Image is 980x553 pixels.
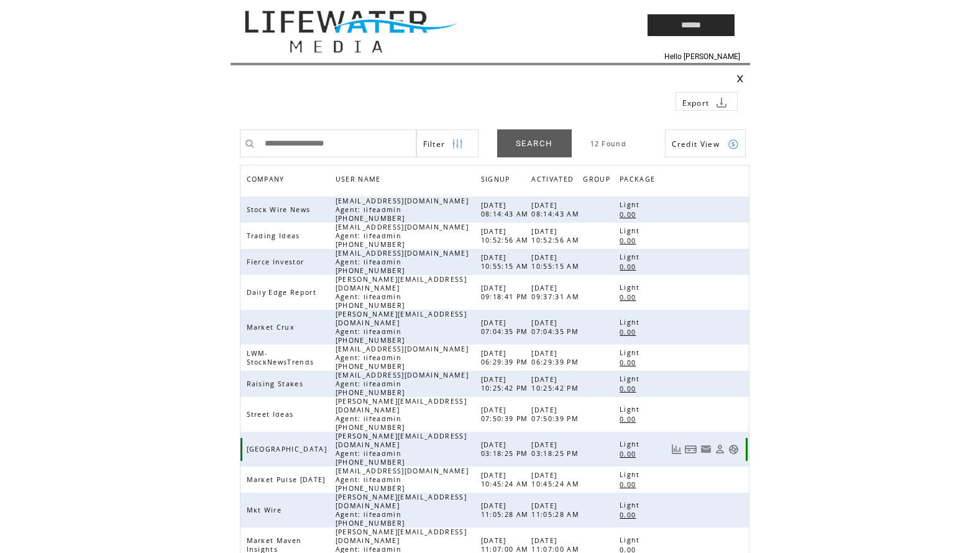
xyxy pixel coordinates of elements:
span: 0.00 [620,210,639,219]
a: Filter [416,129,479,157]
a: GROUP [583,172,616,190]
span: Show filters [423,139,446,149]
span: 0.00 [620,415,639,424]
span: [DATE] 07:04:35 PM [481,318,531,336]
a: View Usage [671,444,682,455]
a: 0.00 [620,479,642,490]
span: [DATE] 10:45:24 AM [481,471,532,488]
span: 0.00 [620,450,639,458]
span: [EMAIL_ADDRESS][DOMAIN_NAME] Agent: lifeadmin [PHONE_NUMBER] [336,345,469,371]
span: [PERSON_NAME][EMAIL_ADDRESS][DOMAIN_NAME] Agent: lifeadmin [PHONE_NUMBER] [336,310,467,345]
a: Resend welcome email to this user [700,444,712,455]
span: Light [620,226,643,235]
span: Market Pulse [DATE] [247,475,329,484]
a: SEARCH [497,129,572,157]
a: View Profile [715,444,725,455]
img: credits.png [728,139,739,150]
span: Mkt Wire [247,506,285,514]
a: SIGNUP [481,175,513,182]
span: Light [620,470,643,479]
span: [DATE] 10:25:42 PM [481,375,531,393]
span: [PERSON_NAME][EMAIL_ADDRESS][DOMAIN_NAME] Agent: lifeadmin [PHONE_NUMBER] [336,397,467,432]
span: Light [620,440,643,448]
span: Market Crux [247,323,298,332]
span: Street Ideas [247,410,297,419]
span: Show Credits View [672,139,720,149]
span: [EMAIL_ADDRESS][DOMAIN_NAME] Agent: lifeadmin [PHONE_NUMBER] [336,223,469,249]
span: 0.00 [620,328,639,337]
span: [EMAIL_ADDRESS][DOMAIN_NAME] Agent: lifeadmin [PHONE_NUMBER] [336,249,469,275]
span: Light [620,348,643,357]
a: Export [675,92,738,111]
span: Raising Stakes [247,379,307,388]
a: Support [728,444,739,455]
span: [EMAIL_ADDRESS][DOMAIN_NAME] Agent: lifeadmin [PHONE_NUMBER] [336,197,469,223]
a: 0.00 [620,383,642,394]
span: USER NAME [336,172,384,190]
span: [PERSON_NAME][EMAIL_ADDRESS][DOMAIN_NAME] Agent: lifeadmin [PHONE_NUMBER] [336,275,467,310]
span: 0.00 [620,293,639,302]
span: [DATE] 08:14:43 AM [531,201,582,218]
span: Fierce Investor [247,258,308,266]
span: 0.00 [620,480,639,489]
span: SIGNUP [481,172,513,190]
img: download.png [716,97,727,108]
span: Stock Wire News [247,205,314,214]
span: LWM-StockNewsTrends [247,349,318,366]
span: [DATE] 08:14:43 AM [481,201,532,218]
a: 0.00 [620,448,642,459]
span: 12 Found [590,139,627,148]
img: filters.png [452,130,463,158]
span: [DATE] 06:29:39 PM [531,349,582,366]
span: Export to csv file [682,98,710,108]
span: [DATE] 03:18:25 PM [481,440,531,458]
span: [DATE] 10:52:56 AM [531,227,582,244]
span: Light [620,253,643,261]
a: 0.00 [620,509,642,520]
a: 0.00 [620,209,642,220]
a: USER NAME [336,175,384,182]
span: [DATE] 07:50:39 PM [481,406,531,423]
span: Daily Edge Report [247,288,320,297]
span: Light [620,318,643,327]
span: [PERSON_NAME][EMAIL_ADDRESS][DOMAIN_NAME] Agent: lifeadmin [PHONE_NUMBER] [336,432,467,467]
a: 0.00 [620,357,642,368]
span: [DATE] 03:18:25 PM [531,440,582,458]
span: [DATE] 11:05:28 AM [531,501,582,519]
a: 0.00 [620,414,642,424]
span: Light [620,374,643,383]
a: View Bills [685,444,697,455]
span: Light [620,283,643,292]
span: GROUP [583,172,613,190]
a: PACKAGE [620,172,661,190]
span: 0.00 [620,384,639,393]
span: [GEOGRAPHIC_DATA] [247,445,331,453]
span: [DATE] 10:45:24 AM [531,471,582,488]
a: 0.00 [620,327,642,337]
span: 0.00 [620,263,639,271]
span: Light [620,405,643,414]
span: Light [620,501,643,509]
span: [DATE] 10:55:15 AM [531,253,582,271]
span: [DATE] 10:25:42 PM [531,375,582,393]
a: COMPANY [247,175,288,182]
a: 0.00 [620,261,642,272]
span: [EMAIL_ADDRESS][DOMAIN_NAME] Agent: lifeadmin [PHONE_NUMBER] [336,467,469,493]
span: [DATE] 06:29:39 PM [481,349,531,366]
a: 0.00 [620,235,642,246]
span: 0.00 [620,358,639,367]
span: [DATE] 11:05:28 AM [481,501,532,519]
span: 0.00 [620,236,639,245]
span: PACKAGE [620,172,658,190]
span: Light [620,536,643,544]
span: 0.00 [620,511,639,519]
span: Light [620,200,643,209]
span: Trading Ideas [247,231,303,240]
span: [DATE] 07:50:39 PM [531,406,582,423]
span: [DATE] 10:52:56 AM [481,227,532,244]
span: [DATE] 10:55:15 AM [481,253,532,271]
span: [PERSON_NAME][EMAIL_ADDRESS][DOMAIN_NAME] Agent: lifeadmin [PHONE_NUMBER] [336,493,467,527]
a: 0.00 [620,292,642,302]
a: ACTIVATED [531,172,580,190]
span: [DATE] 09:18:41 PM [481,284,531,301]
